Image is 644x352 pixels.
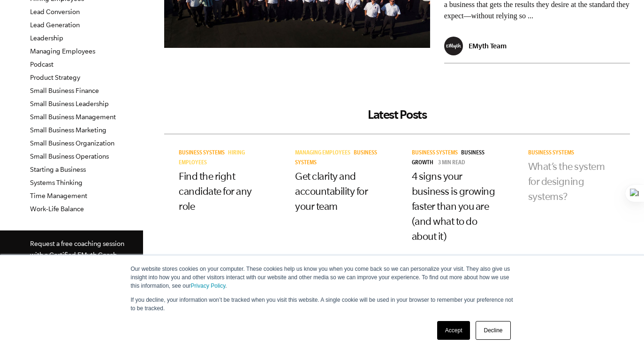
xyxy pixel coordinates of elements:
a: Systems Thinking [30,179,83,186]
p: Request a free coaching session with a Certified EMyth Coach [30,238,128,260]
p: 3 min read [438,160,465,167]
a: Work-Life Balance [30,205,84,213]
a: Managing Employees [295,150,354,157]
h2: Latest Posts [164,107,630,122]
a: Podcast [30,61,53,68]
span: Business Systems [528,150,574,157]
a: 4 signs your business is growing faster than you are (and what to do about it) [412,170,495,242]
a: Small Business Organization [30,139,114,147]
a: Product Strategy [30,74,80,81]
a: Business Systems [179,150,228,157]
a: Get clarity and accountability for your team [295,170,368,212]
span: Managing Employees [295,150,350,157]
p: Our website stores cookies on your computer. These cookies help us know you when you come back so... [131,265,514,290]
a: Business Systems [528,150,577,157]
a: Small Business Operations [30,153,109,160]
p: If you decline, your information won’t be tracked when you visit this website. A single cookie wi... [131,296,514,313]
span: Business Systems [179,150,225,157]
a: Time Management [30,192,87,199]
a: Leadership [30,34,63,42]
a: Privacy Policy [191,283,226,289]
a: Lead Conversion [30,8,80,15]
a: Find the right candidate for any role [179,170,252,212]
a: Lead Generation [30,21,80,29]
a: Small Business Marketing [30,126,106,134]
a: Decline [476,321,510,340]
a: Small Business Management [30,113,116,121]
a: Small Business Finance [30,87,99,94]
img: EMyth Team - EMyth [444,37,463,55]
p: EMyth Team [469,42,507,50]
a: Business Systems [412,150,461,157]
a: Accept [437,321,470,340]
a: Managing Employees [30,47,95,55]
a: Starting a Business [30,166,86,173]
span: Business Systems [412,150,458,157]
a: What’s the system for designing systems? [528,161,605,202]
a: Business Growth [412,150,485,167]
a: Small Business Leadership [30,100,109,107]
